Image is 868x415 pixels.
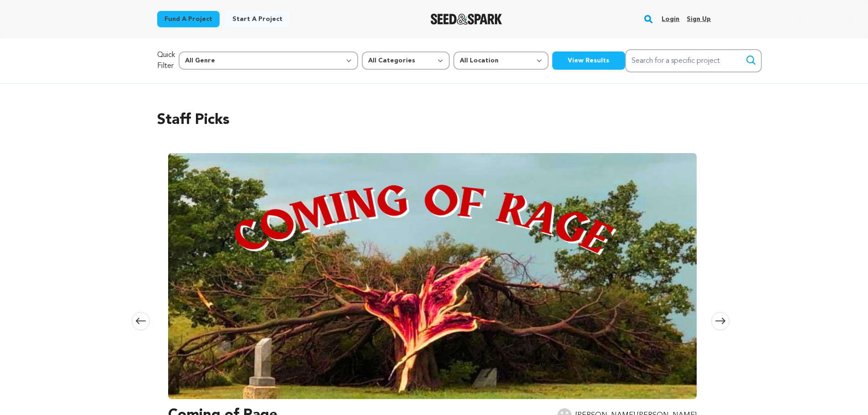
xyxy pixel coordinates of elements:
a: Seed&Spark Homepage [431,14,502,25]
img: Seed&Spark Logo Dark Mode [431,14,502,25]
h2: Staff Picks [157,109,711,131]
img: Coming of Rage image [168,153,697,399]
p: Quick Filter [157,50,175,72]
a: Start a project [225,11,290,27]
input: Search for a specific project [625,49,762,72]
a: Sign up [687,12,711,26]
a: Login [662,12,679,26]
a: Fund a project [157,11,220,27]
button: View Results [552,51,625,70]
